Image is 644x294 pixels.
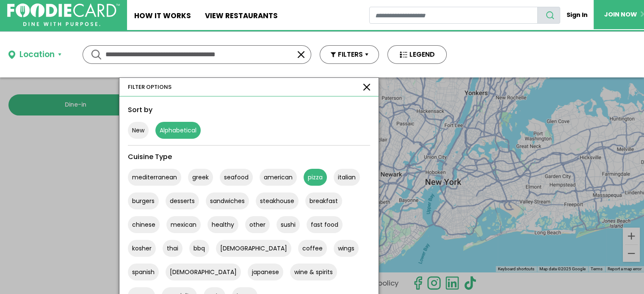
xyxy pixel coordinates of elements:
[189,240,209,257] button: bbq
[220,169,253,186] button: seafood
[334,240,359,257] button: wings
[560,7,594,23] a: Sign In
[8,49,61,61] button: Location
[128,240,156,257] button: kosher
[166,192,199,209] button: desserts
[155,122,201,139] button: Alphabetical
[128,216,160,233] button: chinese
[276,216,300,233] button: sushi
[128,105,370,115] div: Sort by
[128,192,159,209] button: burgers
[298,240,327,257] button: coffee
[334,169,360,186] button: italian
[537,7,560,24] button: search
[166,216,201,233] button: mexican
[166,264,241,280] button: [DEMOGRAPHIC_DATA]
[7,3,120,26] img: FoodieCard; Eat, Drink, Save, Donate
[19,49,55,61] div: Location
[369,7,538,24] input: restaurant search
[207,216,238,233] button: healthy
[260,169,297,186] button: american
[163,240,182,257] button: thai
[305,192,342,209] button: breakfast
[216,240,291,257] button: [DEMOGRAPHIC_DATA]
[245,216,270,233] button: other
[307,216,343,233] button: fast food
[320,45,379,64] button: FILTERS
[206,192,249,209] button: sandwiches
[248,264,283,280] button: japanese
[128,152,370,162] div: Cuisine Type
[188,169,213,186] button: greek
[256,192,299,209] button: steakhouse
[128,122,149,139] button: New
[304,169,327,186] button: pizza
[128,169,181,186] button: mediterranean
[290,264,337,280] button: wine & spirits
[387,45,447,64] button: LEGEND
[128,264,159,280] button: spanish
[128,83,171,91] div: FILTER OPTIONS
